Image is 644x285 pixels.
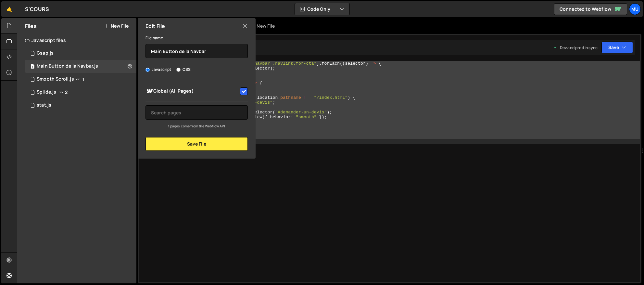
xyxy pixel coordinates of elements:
[37,102,51,108] div: stat.js
[145,66,171,73] label: Javascript
[37,63,98,69] div: Main Button de la Navbar.js
[601,42,633,53] button: Save
[25,99,136,112] div: 16720/47147.js
[250,23,277,29] div: New File
[104,23,129,29] button: New File
[145,137,248,151] button: Save File
[145,44,248,58] input: Name
[37,50,54,56] div: Gsap.js
[145,87,239,95] span: Global (All Pages)
[145,35,163,41] label: File name
[145,105,248,120] input: Search pages
[37,89,56,95] div: Splide.js
[25,86,136,99] div: 16720/45717.js
[1,1,17,17] a: 🤙
[629,3,641,15] a: Mu
[145,22,165,30] h2: Edit File
[25,47,136,60] div: 16720/47145.js
[82,77,84,82] span: 1
[145,68,150,72] input: Javascript
[176,66,191,73] label: CSS
[295,3,349,15] button: Code Only
[37,76,74,82] div: Smooth Scroll.js
[25,73,136,86] div: 16720/45716.js
[31,64,34,70] span: 1
[65,90,68,95] span: 2
[553,45,598,50] div: Dev and prod in sync
[17,34,136,47] div: Javascript files
[176,68,181,72] input: CSS
[25,60,136,73] div: 16720/45721.js
[168,124,225,128] small: 1 pages come from the Webflow API
[25,22,37,30] h2: Files
[554,3,627,15] a: Connected to Webflow
[25,5,49,13] div: S'COURS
